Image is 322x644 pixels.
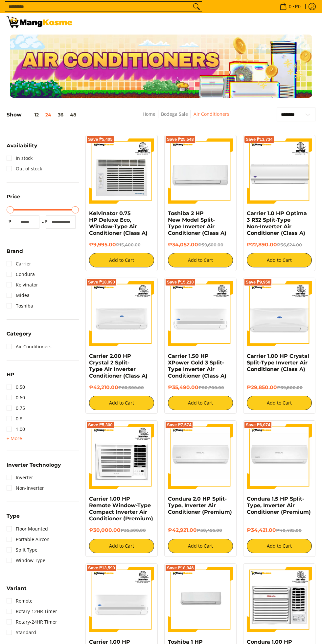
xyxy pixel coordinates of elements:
del: ₱59,600.00 [198,242,223,247]
del: ₱50,495.00 [197,528,222,533]
img: Bodega Sale Aircon l Mang Kosme: Home Appliances Warehouse Sale [7,16,72,28]
button: Add to Cart [168,396,233,410]
summary: Open [7,372,14,382]
span: ₱ [7,218,13,225]
a: 1.00 [7,424,25,434]
button: 36 [55,112,67,117]
span: Save ₱15,210 [167,280,194,284]
button: Add to Cart [89,253,154,267]
del: ₱39,800.00 [277,385,303,390]
span: + More [7,436,22,441]
button: Add to Cart [89,539,154,553]
img: Carrier 1.00 HP XPower Gold 3 Split-Type Inverter Air Conditioner (Class A) [89,567,154,632]
a: Air Conditioners [7,341,52,352]
span: Price [7,194,20,199]
a: Carrier 1.50 HP XPower Gold 3 Split-Type Inverter Air Conditioner (Class A) [168,353,226,379]
span: Save ₱18,090 [88,280,115,284]
img: Carrier 1.00 HP Remote Window-Type Compact Inverter Air Conditioner (Premium) [89,424,154,489]
button: Search [191,2,202,12]
del: ₱40,495.00 [276,528,302,533]
a: Bodega Sale [161,111,188,117]
del: ₱15,400.00 [116,242,141,247]
nav: Main Menu [79,13,315,31]
a: Window Type [7,555,45,566]
nav: Breadcrumbs [113,110,259,125]
span: Save ₱6,074 [246,423,270,427]
span: Save ₱13,734 [246,137,273,141]
h6: ₱34,421.00 [247,527,312,533]
del: ₱60,300.00 [118,385,144,390]
img: Toshiba 1 HP New Model Split-Type Inverter Air Conditioner (Class A) [168,567,233,632]
del: ₱50,700.00 [198,385,224,390]
span: Brand [7,249,23,254]
a: Rotary-12HR Timer [7,606,57,617]
a: Inverter [7,472,33,483]
button: Add to Cart [168,539,233,553]
button: 24 [42,112,55,117]
a: Condura 1.5 HP Split-Type, Inverter Air Conditioner (Premium) [247,496,311,515]
img: Carrier 2.00 HP Crystal 2 Split-Type Air Inverter Conditioner (Class A) [89,281,154,346]
a: 0.50 [7,382,25,392]
span: Availability [7,143,37,148]
summary: Open [7,513,20,523]
a: Home [143,111,155,117]
img: condura-split-type-inverter-air-conditioner-class-b-full-view-mang-kosme [168,424,233,489]
span: Save ₱7,574 [167,423,192,427]
h6: ₱34,052.00 [168,241,233,248]
a: Toshiba [7,301,33,311]
span: Type [7,513,20,518]
img: Carrier 1.00 HP Crystal Split-Type Inverter Air Conditioner (Class A) [247,281,312,346]
summary: Open [7,331,31,341]
del: ₱36,624.00 [277,242,302,247]
h6: ₱22,890.00 [247,241,312,248]
a: Carrier 1.00 HP Remote Window-Type Compact Inverter Air Conditioner (Premium) [89,496,153,522]
img: condura-split-type-inverter-air-conditioner-class-b-full-view-mang-kosme [247,424,312,489]
a: Floor Mounted [7,524,48,534]
h6: ₱42,210.00 [89,384,154,391]
a: Carrier 1.0 HP Optima 3 R32 Split-Type Non-Inverter Air Conditioner (Class A) [247,210,307,236]
span: 0 [288,4,292,9]
img: Toshiba 2 HP New Model Split-Type Inverter Air Conditioner (Class A) [168,138,233,204]
summary: Open [7,249,23,259]
a: Carrier 2.00 HP Crystal 2 Split-Type Air Inverter Conditioner (Class A) [89,353,148,379]
summary: Open [7,586,27,596]
h6: ₱42,921.00 [168,527,233,533]
a: 0.60 [7,392,25,403]
summary: Open [7,462,61,472]
span: ₱0 [294,4,302,9]
span: Inverter Technology [7,462,61,467]
a: Rotary-24HR Timer [7,617,57,627]
span: Save ₱5,300 [88,423,113,427]
summary: Open [7,434,22,442]
span: • [278,3,303,10]
img: Carrier 1.0 HP Optima 3 R32 Split-Type Non-Inverter Air Conditioner (Class A) [247,138,312,204]
a: Carrier 1.00 HP Crystal Split-Type Inverter Air Conditioner (Class A) [247,353,309,372]
summary: Open [7,143,37,153]
button: Add to Cart [247,539,312,553]
a: Midea [7,290,30,301]
h6: ₱30,000.00 [89,527,154,533]
a: In stock [7,153,33,163]
span: ₱ [43,218,49,225]
del: ₱35,300.00 [121,528,146,533]
a: Kelvinator 0.75 HP Deluxe Eco, Window-Type Air Conditioner (Class A) [89,210,148,236]
button: Add to Cart [89,396,154,410]
a: Condura 2.0 HP Split-Type, Inverter Air Conditioner (Premium) [168,496,232,515]
button: 12 [21,112,42,117]
button: 48 [67,112,80,117]
button: Add to Cart [247,396,312,410]
a: Kelvinator [7,280,38,290]
h6: ₱9,995.00 [89,241,154,248]
a: Condura [7,269,35,280]
a: 0.75 [7,403,25,413]
img: Condura 1.00 HP Deluxe 6X Series, Window-Type Air Conditioner (Premium) [247,567,312,632]
a: Out of stock [7,163,42,174]
span: Save ₱25,548 [167,137,194,141]
a: Remote [7,596,33,606]
span: Save ₱9,950 [246,280,270,284]
button: Add to Cart [168,253,233,267]
button: Add to Cart [247,253,312,267]
img: Kelvinator 0.75 HP Deluxe Eco, Window-Type Air Conditioner (Class A) [89,138,154,204]
h6: ₱35,490.00 [168,384,233,391]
